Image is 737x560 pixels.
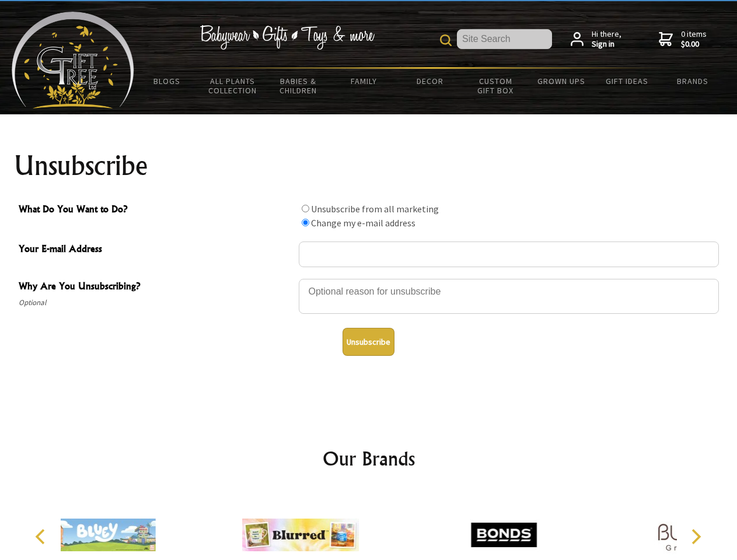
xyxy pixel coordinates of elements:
a: Hi there,Sign in [571,29,621,50]
label: Unsubscribe from all marketing [311,203,439,215]
a: Family [331,69,397,93]
a: All Plants Collection [200,69,266,103]
input: What Do You Want to Do? [302,205,309,212]
a: Babies & Children [266,69,331,103]
span: Your E-mail Address [19,242,293,258]
button: Previous [29,524,55,549]
span: What Do You Want to Do? [19,202,293,219]
a: BLOGS [134,69,200,93]
span: Optional [19,296,293,310]
a: Custom Gift Box [463,69,529,103]
img: Babyware - Gifts - Toys and more... [12,12,134,108]
textarea: Why Are You Unsubscribing? [299,279,719,314]
img: product search [440,34,452,46]
a: Decor [397,69,463,93]
button: Unsubscribe [343,328,394,356]
input: Site Search [457,29,552,49]
input: What Do You Want to Do? [302,219,309,226]
h1: Unsubscribe [14,152,724,180]
span: Hi there, [592,29,621,50]
a: Grown Ups [528,69,594,93]
img: Babywear - Gifts - Toys & more [200,25,375,50]
h2: Our Brands [23,444,714,473]
label: Change my e-mail address [311,217,415,229]
strong: $0.00 [681,39,707,50]
strong: Sign in [592,39,621,50]
span: Why Are You Unsubscribing? [19,279,293,296]
button: Next [683,524,708,549]
input: Your E-mail Address [299,242,719,267]
a: 0 items$0.00 [659,29,707,50]
a: Brands [660,69,726,93]
span: 0 items [681,29,707,50]
a: Gift Ideas [594,69,660,93]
